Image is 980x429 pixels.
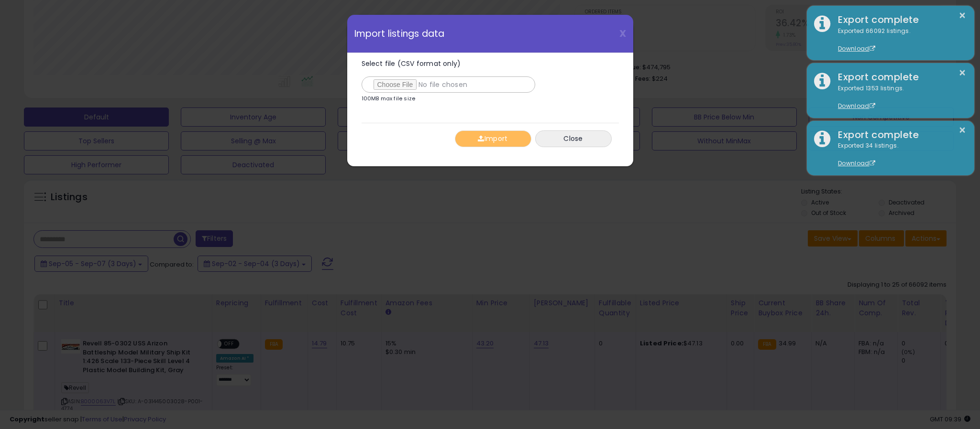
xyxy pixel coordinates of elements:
[831,13,967,27] div: Export complete
[362,96,416,101] p: 100MB max file size
[455,130,531,147] button: Import
[831,141,967,168] div: Exported 34 listings.
[958,10,966,21] button: ×
[535,130,612,147] button: Close
[838,159,875,167] a: Download
[958,124,966,136] button: ×
[831,70,967,84] div: Export complete
[619,27,626,40] span: X
[354,29,445,38] span: Import listings data
[958,67,966,79] button: ×
[838,44,875,53] a: Download
[831,128,967,142] div: Export complete
[831,27,967,54] div: Exported 66092 listings.
[362,59,461,68] span: Select file (CSV format only)
[831,84,967,111] div: Exported 1353 listings.
[838,102,875,110] a: Download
